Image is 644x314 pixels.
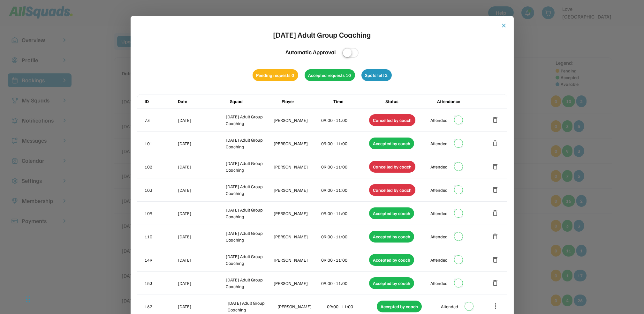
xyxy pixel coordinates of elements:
div: 09:00 - 11:00 [322,280,368,287]
div: [PERSON_NAME] [274,117,320,123]
div: 73 [145,117,177,123]
div: Automatic Approval [285,48,336,56]
div: 153 [145,280,177,287]
div: [PERSON_NAME] [274,257,320,263]
div: [DATE] [178,233,225,240]
div: 09:00 - 11:00 [322,140,368,147]
div: [DATE] Adult Group Coaching [226,183,272,197]
div: [DATE] [178,187,225,193]
div: 101 [145,140,177,147]
div: Cancelled by coach [369,161,415,173]
div: Squad [230,98,280,105]
div: 109 [145,210,177,217]
div: [DATE] [178,140,225,147]
div: Attended [430,117,448,123]
div: 09:00 - 11:00 [322,210,368,217]
div: Cancelled by coach [369,114,415,126]
div: Accepted by coach [369,254,414,266]
button: delete [492,163,499,170]
button: delete [492,186,499,194]
div: 102 [145,163,177,170]
button: delete [492,209,499,217]
button: delete [492,256,499,264]
div: ID [145,98,177,105]
div: 162 [145,303,177,310]
div: Accepted by coach [369,277,414,289]
div: [PERSON_NAME] [274,163,320,170]
div: [DATE] [178,210,225,217]
div: [PERSON_NAME] [277,303,326,310]
div: Status [385,98,436,105]
button: delete [492,279,499,287]
button: delete [492,233,499,240]
div: 149 [145,257,177,263]
div: Accepted by coach [377,301,422,312]
button: close [501,22,507,29]
div: Spots left 2 [361,69,392,81]
div: [PERSON_NAME] [274,233,320,240]
div: Attended [430,210,448,217]
div: 09:00 - 11:00 [322,117,368,123]
div: [PERSON_NAME] [274,210,320,217]
div: [PERSON_NAME] [274,280,320,287]
div: [DATE] Adult Group Coaching [226,276,272,290]
div: Attended [430,233,448,240]
div: Attended [430,257,448,263]
div: 09:00 - 11:00 [322,163,368,170]
div: Date [178,98,229,105]
div: 09:00 - 11:00 [322,233,368,240]
div: [PERSON_NAME] [274,140,320,147]
div: [DATE] Adult Group Coaching [228,300,276,313]
button: delete [492,139,499,147]
div: Attended [430,163,448,170]
div: Accepted by coach [369,231,414,243]
div: [DATE] Adult Group Coaching [226,113,272,127]
div: Player [282,98,332,105]
div: Time [333,98,384,105]
div: [DATE] [178,280,225,287]
div: Attended [430,187,448,193]
div: [DATE] Adult Group Coaching [226,160,272,173]
div: [DATE] [178,303,227,310]
div: Accepted by coach [369,207,414,219]
div: 110 [145,233,177,240]
div: [DATE] [178,257,225,263]
div: Cancelled by coach [369,184,415,196]
div: Accepted requests 10 [305,69,355,81]
div: Accepted by coach [369,138,414,149]
div: Attendance [437,98,488,105]
div: Attended [430,280,448,287]
div: [DATE] Adult Group Coaching [226,137,272,150]
div: 09:00 - 11:00 [322,257,368,263]
div: [DATE] Adult Group Coaching [226,206,272,220]
div: [DATE] Adult Group Coaching [226,230,272,243]
button: delete [492,116,499,124]
div: 09:00 - 11:00 [322,187,368,193]
div: Attended [430,140,448,147]
div: 09:00 - 11:00 [327,303,376,310]
div: [DATE] [178,163,225,170]
div: [DATE] Adult Group Coaching [226,253,272,266]
div: 103 [145,187,177,193]
div: [DATE] Adult Group Coaching [273,29,371,40]
div: Pending requests 0 [253,69,298,81]
div: [DATE] [178,117,225,123]
div: Attended [441,303,458,310]
div: [PERSON_NAME] [274,187,320,193]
